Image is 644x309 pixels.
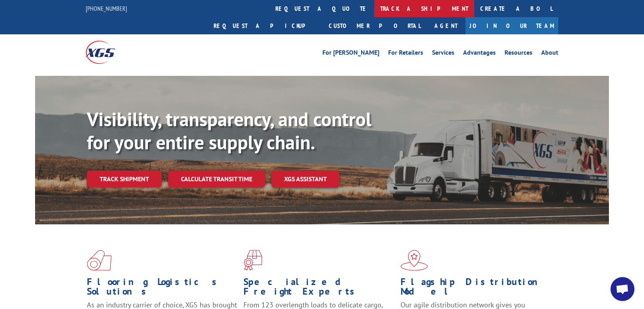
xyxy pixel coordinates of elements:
[168,170,265,188] a: Calculate transit time
[401,250,428,271] img: xgs-icon-flagship-distribution-model-red
[432,50,454,58] a: Services
[401,277,551,300] h1: Flagship Distribution Model
[243,277,394,300] h1: Specialized Freight Experts
[86,4,127,12] a: [PHONE_NUMBER]
[388,50,423,58] a: For Retailers
[611,277,634,301] a: Open chat
[87,250,112,271] img: xgs-icon-total-supply-chain-intelligence-red
[87,107,371,154] b: Visibility, transparency, and control for your entire supply chain.
[323,17,426,34] a: Customer Portal
[322,50,379,58] a: For [PERSON_NAME]
[208,17,323,34] a: Request a pickup
[87,170,162,187] a: Track shipment
[463,50,496,58] a: Advantages
[426,17,465,34] a: Agent
[505,50,532,58] a: Resources
[271,170,340,188] a: XGS ASSISTANT
[243,250,262,271] img: xgs-icon-focused-on-flooring-red
[541,50,558,58] a: About
[465,17,558,34] a: Join Our Team
[87,277,238,300] h1: Flooring Logistics Solutions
